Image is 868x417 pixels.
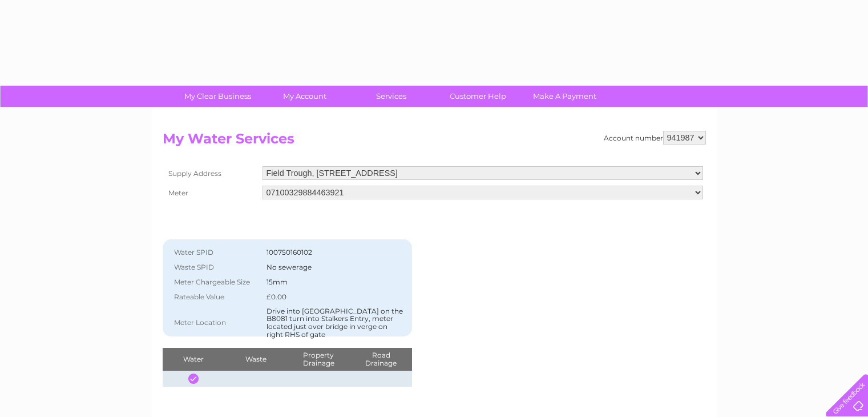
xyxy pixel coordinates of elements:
[287,348,349,371] th: Property Drainage
[171,86,265,107] a: My Clear Business
[168,260,264,275] th: Waste SPID
[350,348,413,371] th: Road Drainage
[168,275,264,290] th: Meter Chargeable Size
[163,348,225,371] th: Water
[431,86,525,107] a: Customer Help
[264,260,407,275] td: No sewerage
[344,86,438,107] a: Services
[168,290,264,304] th: Rateable Value
[225,348,287,371] th: Waste
[163,131,706,153] h2: My Water Services
[264,290,407,304] td: £0.00
[264,275,407,290] td: 15mm
[163,163,260,183] th: Supply Address
[264,245,407,260] td: 100750160102
[163,183,260,202] th: Meter
[257,86,352,107] a: My Account
[264,304,407,342] td: Drive into [GEOGRAPHIC_DATA] on the B8081 turn into Stalkers Entry, meter located just over bridg...
[518,86,612,107] a: Make A Payment
[168,304,264,342] th: Meter Location
[168,245,264,260] th: Water SPID
[604,131,706,145] div: Account number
